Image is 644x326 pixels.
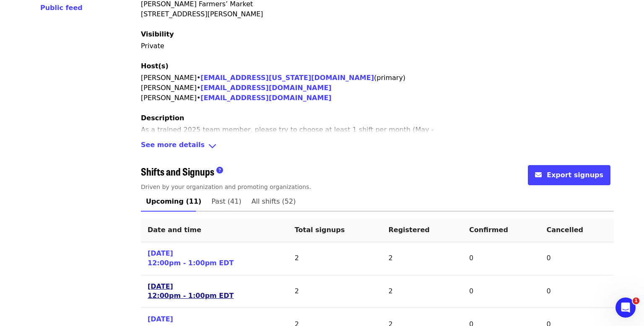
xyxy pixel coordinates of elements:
[388,226,429,234] span: Registered
[469,226,508,234] span: Confirmed
[208,140,217,152] i: angle-down icon
[206,191,246,212] a: Past (41)
[141,125,434,185] p: As a trained 2025 team member, please try to choose at least 1 shift per month (May - October) to...
[141,191,206,212] a: Upcoming (11)
[148,282,234,301] a: [DATE]12:00pm - 1:00pm EDT
[141,41,614,51] p: Private
[141,62,169,70] span: Host(s)
[141,114,184,122] span: Description
[252,196,296,207] span: All shifts (52)
[141,30,174,38] span: Visibility
[40,4,83,12] span: Public feed
[382,275,462,308] td: 2
[200,74,374,82] a: [EMAIL_ADDRESS][US_STATE][DOMAIN_NAME]
[141,184,311,190] span: Driven by your organization and promoting organizations.
[247,191,301,212] a: All shifts (52)
[535,171,542,179] i: envelope icon
[216,166,223,174] i: question-circle icon
[200,84,331,92] a: [EMAIL_ADDRESS][DOMAIN_NAME]
[148,249,234,268] a: [DATE]12:00pm - 1:00pm EDT
[141,9,614,19] div: [STREET_ADDRESS][PERSON_NAME]
[462,275,540,308] td: 0
[141,140,205,152] span: See more details
[146,196,201,207] span: Upcoming (11)
[141,140,614,152] div: See more detailsangle-down icon
[382,242,462,275] td: 2
[288,242,382,275] td: 2
[148,226,201,234] span: Date and time
[633,298,639,304] span: 1
[615,298,636,318] iframe: Intercom live chat
[546,226,583,234] span: Cancelled
[141,164,214,179] span: Shifts and Signups
[462,242,540,275] td: 0
[141,74,405,102] span: [PERSON_NAME] • (primary) [PERSON_NAME] • [PERSON_NAME] •
[211,196,241,207] span: Past (41)
[528,165,610,185] button: envelope iconExport signups
[200,94,331,102] a: [EMAIL_ADDRESS][DOMAIN_NAME]
[540,242,614,275] td: 0
[540,275,614,308] td: 0
[40,3,121,13] a: Public feed
[288,275,382,308] td: 2
[295,226,345,234] span: Total signups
